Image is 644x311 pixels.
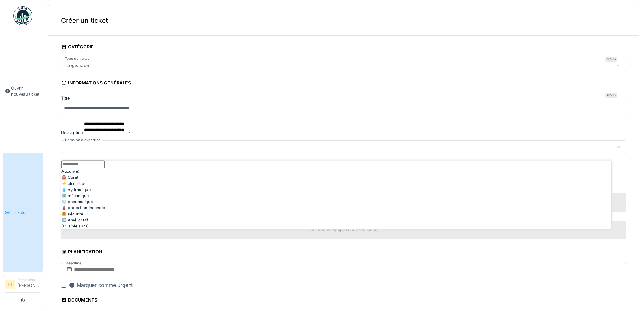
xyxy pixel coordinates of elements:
span: 🦺 sécurité [61,211,83,217]
div: Aucun(e) [61,169,611,175]
label: Domaine d'expertise [64,137,102,143]
label: Titre [61,95,70,101]
span: Ouvrir nouveau ticket [11,85,40,97]
div: Localisation [61,159,101,170]
div: Documents [61,295,97,306]
span: 💧 hydraulique [61,187,91,193]
img: Badge_color-CXgf-gQk.svg [13,6,32,25]
a: Tickets [3,153,43,272]
div: Requis [605,57,617,62]
li: [PERSON_NAME] [17,277,40,291]
label: Deadline [65,260,82,267]
li: FT [5,280,15,289]
div: Logistique [64,62,92,69]
a: Ouvrir nouveau ticket [3,29,43,153]
span: Tickets [12,209,40,215]
span: 💨 pneumatique [61,199,93,205]
label: Type de ticket [64,56,90,61]
div: Créer un ticket [48,5,639,36]
label: Description [61,129,83,135]
span: 🚨 Curatif [61,175,81,181]
div: Requis [605,93,617,98]
div: Catégorie [61,42,94,53]
span: ⚡️ électrique [61,181,86,187]
a: FT Demandeur[PERSON_NAME] [5,277,40,293]
span: 🧯 protection incendie [61,205,105,211]
div: Marquer comme urgent [69,281,133,289]
div: 8 visible sur 8 [61,223,611,229]
div: Demandeur [17,277,40,282]
div: Aucun équipement sélectionné [318,227,377,233]
span: 🆙 Amélioratif [61,217,88,223]
span: ⚙️ mécanique [61,193,89,199]
div: Informations générales [61,78,131,89]
div: Planification [61,247,102,258]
